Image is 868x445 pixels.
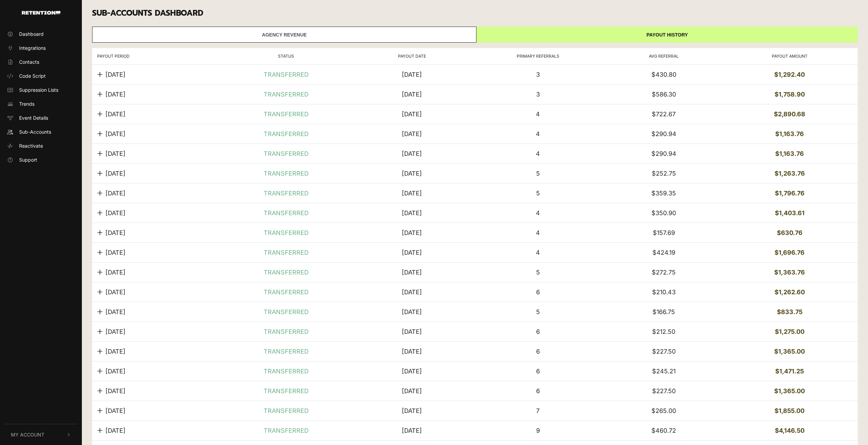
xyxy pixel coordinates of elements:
div: PAYOUT PERIOD [97,53,223,59]
h3: Sub-Accounts Dashboard [92,9,858,18]
span: My Account [11,431,44,438]
span: TRANSFERRED [264,287,309,297]
span: $350.90 [651,209,676,217]
strong: $1,262.60 [775,288,805,296]
span: [DATE] [105,149,126,158]
strong: $630.76 [777,229,803,236]
span: 6 [536,288,540,296]
strong: $1,163.76 [775,130,804,137]
img: Retention.com [22,11,60,15]
strong: $1,696.76 [775,249,805,256]
span: TRANSFERRED [264,129,309,138]
span: $430.80 [651,71,676,78]
span: $227.50 [652,387,676,395]
span: [DATE] [105,248,126,257]
span: TRANSFERRED [264,169,309,178]
span: $166.75 [652,308,675,315]
span: [DATE] [105,347,126,356]
span: Suppression Lists [19,86,58,93]
span: $290.94 [651,150,676,157]
div: [DATE] [402,327,422,336]
span: TRANSFERRED [264,90,309,99]
a: Event Details [4,112,78,123]
span: $227.50 [652,348,676,355]
div: [DATE] [402,189,422,198]
span: $460.72 [651,427,676,434]
span: 9 [536,427,540,434]
strong: $1,163.76 [775,150,804,157]
span: TRANSFERRED [264,347,309,356]
a: Trends [4,98,78,109]
span: [DATE] [105,189,126,198]
strong: $1,855.00 [775,407,805,414]
div: [DATE] [402,149,422,158]
span: TRANSFERRED [264,208,309,218]
span: [DATE] [105,287,126,297]
div: [DATE] [402,426,422,435]
span: [DATE] [105,367,126,376]
span: TRANSFERRED [264,426,309,435]
span: Sub-Accounts [19,128,51,135]
strong: $1,363.76 [774,269,805,276]
span: 5 [536,308,540,315]
span: 5 [536,190,540,197]
div: [DATE] [402,248,422,257]
a: Dashboard [4,28,78,40]
strong: $833.75 [777,308,803,315]
div: Status [223,53,349,59]
span: $722.67 [652,110,676,118]
span: $265.00 [651,407,676,414]
span: [DATE] [105,307,126,316]
span: $210.43 [652,288,676,296]
div: [DATE] [402,287,422,297]
span: 3 [536,71,540,78]
span: [DATE] [105,109,126,119]
span: 4 [536,110,540,118]
div: [DATE] [402,208,422,218]
a: Code Script [4,70,78,81]
span: [DATE] [105,268,126,277]
div: AVG REFERRAL [601,53,727,59]
div: [DATE] [402,347,422,356]
span: Contacts [19,58,39,65]
span: TRANSFERRED [264,307,309,316]
span: [DATE] [105,90,126,99]
a: Payout History [476,27,858,43]
strong: $1,796.76 [775,190,805,197]
span: TRANSFERRED [264,189,309,198]
span: $252.75 [652,170,676,177]
div: [DATE] [402,90,422,99]
span: [DATE] [105,406,126,415]
div: [DATE] [402,169,422,178]
span: 4 [536,229,540,236]
span: $245.21 [652,368,676,375]
a: Suppression Lists [4,84,78,95]
div: [DATE] [402,70,422,79]
span: 3 [536,91,540,98]
span: Code Script [19,72,46,79]
span: [DATE] [105,426,126,435]
a: Support [4,154,78,165]
span: [DATE] [105,70,126,79]
strong: $2,890.68 [774,110,805,118]
span: Integrations [19,44,46,51]
div: [DATE] [402,386,422,396]
strong: $1,275.00 [775,328,805,335]
strong: $1,365.00 [774,348,805,355]
strong: $1,471.25 [775,368,804,375]
span: TRANSFERRED [264,109,309,119]
div: PRIMARY REFERRALS [475,53,601,59]
span: [DATE] [105,327,126,336]
span: TRANSFERRED [264,386,309,396]
span: TRANSFERRED [264,248,309,257]
span: TRANSFERRED [264,228,309,237]
a: Reactivate [4,140,78,151]
span: Dashboard [19,30,44,38]
div: [DATE] [402,307,422,316]
span: Event Details [19,114,48,121]
strong: $1,365.00 [774,387,805,395]
span: $157.69 [653,229,675,236]
span: TRANSFERRED [264,327,309,336]
span: Support [19,156,37,163]
span: 7 [536,407,540,414]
